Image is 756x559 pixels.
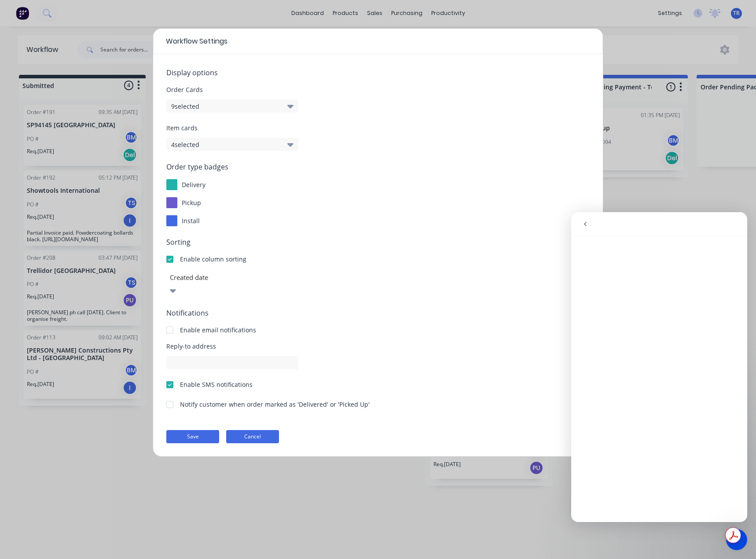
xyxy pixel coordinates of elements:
[182,217,200,225] span: install
[180,254,246,264] div: Enable column sorting
[166,99,298,113] button: 9selected
[182,180,206,189] span: delivery
[166,308,590,318] span: Notifications
[166,162,590,172] span: Order type badges
[166,138,298,151] button: 4selected
[166,123,590,132] span: Item cards
[571,212,747,522] iframe: To enrich screen reader interactions, please activate Accessibility in Grammarly extension settings
[166,36,228,47] span: Workflow Settings
[180,380,253,389] div: Enable SMS notifications
[166,237,590,247] span: Sorting
[166,85,590,94] span: Order Cards
[182,199,201,207] span: pickup
[166,67,590,78] span: Display options
[166,430,219,443] button: Save
[180,325,256,335] div: Enable email notifications
[180,400,370,409] div: Notify customer when order marked as 'Delivered' or 'Picked Up'
[166,342,590,351] span: Reply-to address
[226,430,279,443] button: Cancel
